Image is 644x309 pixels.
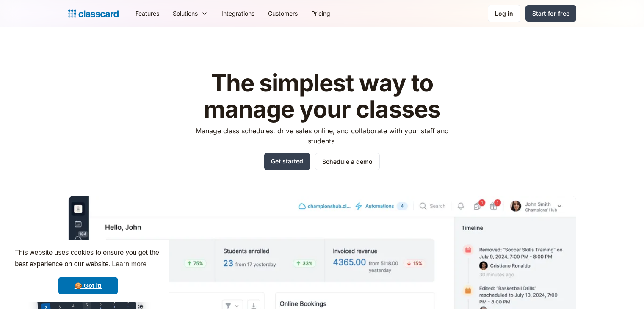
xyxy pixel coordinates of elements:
div: Log in [495,9,513,18]
p: Manage class schedules, drive sales online, and collaborate with your staff and students. [188,126,456,146]
a: Log in [488,5,520,22]
div: Solutions [166,4,215,23]
div: cookieconsent [7,240,169,302]
span: This website uses cookies to ensure you get the best experience on our website. [15,248,161,270]
a: home [68,8,119,19]
a: learn more about cookies [111,258,148,270]
a: Customers [261,4,304,23]
a: Get started [264,153,310,170]
div: Solutions [173,9,198,18]
a: Features [129,4,166,23]
a: Schedule a demo [315,153,380,170]
a: dismiss cookie message [58,277,118,294]
a: Start for free [525,5,576,22]
a: Integrations [215,4,261,23]
h1: The simplest way to manage your classes [188,70,456,122]
div: Start for free [532,9,569,18]
a: Pricing [304,4,337,23]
